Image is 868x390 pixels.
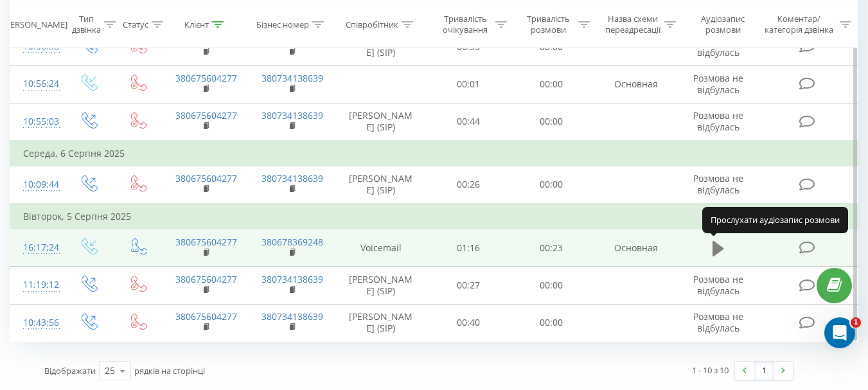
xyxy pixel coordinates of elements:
span: Розмова не відбулась [693,172,743,196]
a: 380678369248 [261,236,323,248]
div: 10:43:56 [23,310,50,335]
td: Voicemail [335,229,427,267]
a: 1 [754,362,774,380]
div: Прослухати аудіозапис розмови [702,207,848,233]
span: Розмова не відбулась [693,310,743,334]
td: Вівторок, 5 Серпня 2025 [10,204,858,229]
div: Статус [123,19,148,30]
a: 380734138639 [261,273,323,285]
div: Тип дзвінка [72,13,101,35]
td: 01:16 [427,229,510,267]
span: Відображати [44,365,96,377]
td: 00:01 [427,66,510,103]
td: 00:00 [510,66,593,103]
a: 380675604277 [175,172,237,184]
div: Співробітник [346,19,398,30]
td: [PERSON_NAME] (SIP) [335,267,427,304]
div: 1 - 10 з 10 [692,364,729,377]
td: Середа, 6 Серпня 2025 [10,141,858,166]
td: 00:23 [510,229,593,267]
div: 10:55:03 [23,109,50,134]
a: 380675604277 [175,236,237,248]
td: 00:00 [510,304,593,341]
td: 00:00 [510,166,593,204]
td: Основная [593,229,679,267]
div: 10:09:44 [23,172,50,197]
div: 16:17:24 [23,235,50,260]
a: 380734138639 [261,172,323,184]
div: 11:19:12 [23,272,50,297]
a: 380675604277 [175,72,237,84]
span: рядків на сторінці [134,365,205,377]
span: Розмова не відбулась [693,273,743,297]
div: Тривалість розмови [522,13,575,35]
span: Розмова не відбулась [693,35,743,58]
td: [PERSON_NAME] (SIP) [335,103,427,141]
div: 10:56:24 [23,71,50,96]
iframe: Intercom live chat [824,317,855,348]
span: Розмова не відбулась [693,109,743,133]
span: Розмова не відбулась [693,72,743,96]
td: 00:40 [427,304,510,341]
a: 380734138639 [261,109,323,121]
td: 00:27 [427,267,510,304]
div: Клієнт [184,19,209,30]
a: 380675604277 [175,310,237,323]
td: 00:00 [510,103,593,141]
a: 380734138639 [261,72,323,84]
div: Бізнес номер [256,19,309,30]
td: [PERSON_NAME] (SIP) [335,304,427,341]
div: [PERSON_NAME] [3,19,67,30]
td: 00:44 [427,103,510,141]
td: 00:00 [510,267,593,304]
div: Тривалість очікування [439,13,492,35]
a: 380675604277 [175,109,237,121]
div: 25 [105,364,115,377]
div: Коментар/категорія дзвінка [761,13,837,35]
a: 380675604277 [175,273,237,285]
span: 1 [851,317,861,328]
td: Основная [593,66,679,103]
a: 380734138639 [261,310,323,323]
div: Аудіозапис розмови [691,13,756,35]
td: 00:26 [427,166,510,204]
td: [PERSON_NAME] (SIP) [335,166,427,204]
div: Назва схеми переадресації [605,13,661,35]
